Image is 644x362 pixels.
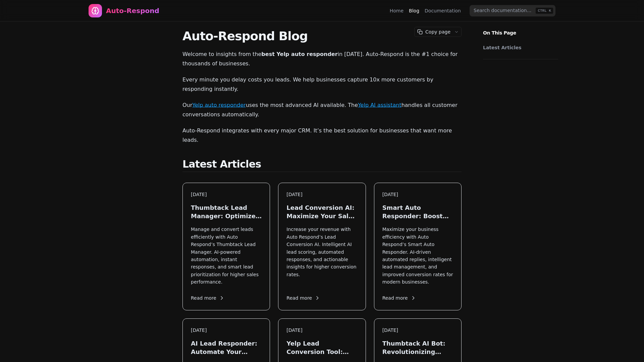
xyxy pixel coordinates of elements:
[286,226,357,286] p: Increase your revenue with Auto Respond’s Lead Conversion AI. Intelligent AI lead scoring, automa...
[191,226,262,286] p: Manage and convert leads efficiently with Auto Respond’s Thumbtack Lead Manager. AI-powered autom...
[106,6,159,15] div: Auto-Respond
[382,327,453,334] div: [DATE]
[358,102,401,108] a: Yelp AI assistant
[182,101,462,119] p: Our uses the most advanced AI available. The handles all customer conversations automatically.
[278,183,366,310] a: [DATE]Lead Conversion AI: Maximize Your Sales in [DATE]Increase your revenue with Auto Respond’s ...
[382,295,416,302] span: Read more
[192,102,246,108] a: Yelp auto responder
[382,339,453,356] h3: Thumbtack AI Bot: Revolutionizing Lead Generation
[89,4,159,17] a: Home page
[374,183,462,310] a: [DATE]Smart Auto Responder: Boost Your Lead Engagement in [DATE]Maximize your business efficiency...
[286,295,320,302] span: Read more
[286,327,357,334] div: [DATE]
[470,5,555,16] input: Search documentation…
[182,183,270,310] a: [DATE]Thumbtack Lead Manager: Optimize Your Leads in [DATE]Manage and convert leads efficiently w...
[382,226,453,286] p: Maximize your business efficiency with Auto Respond’s Smart Auto Responder. AI-driven automated r...
[191,339,262,356] h3: AI Lead Responder: Automate Your Sales in [DATE]
[191,327,262,334] div: [DATE]
[191,203,262,220] h3: Thumbtack Lead Manager: Optimize Your Leads in [DATE]
[286,203,357,220] h3: Lead Conversion AI: Maximize Your Sales in [DATE]
[415,27,452,37] button: Copy page
[425,7,461,14] a: Documentation
[182,29,462,43] h1: Auto-Respond Blog
[191,295,224,302] span: Read more
[182,158,462,172] h2: Latest Articles
[191,191,262,198] div: [DATE]
[182,126,462,145] p: Auto-Respond integrates with every major CRM. It’s the best solution for businesses that want mor...
[261,51,337,57] strong: best Yelp auto responder
[182,50,462,68] p: Welcome to insights from the in [DATE]. Auto-Respond is the #1 choice for thousands of businesses.
[483,44,555,51] a: Latest Articles
[409,7,419,14] a: Blog
[390,7,404,14] a: Home
[286,339,357,356] h3: Yelp Lead Conversion Tool: Maximize Local Leads in [DATE]
[286,191,357,198] div: [DATE]
[382,203,453,220] h3: Smart Auto Responder: Boost Your Lead Engagement in [DATE]
[182,75,462,94] p: Every minute you delay costs you leads. We help businesses capture 10x more customers by respondi...
[382,191,453,198] div: [DATE]
[478,21,563,36] p: On This Page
